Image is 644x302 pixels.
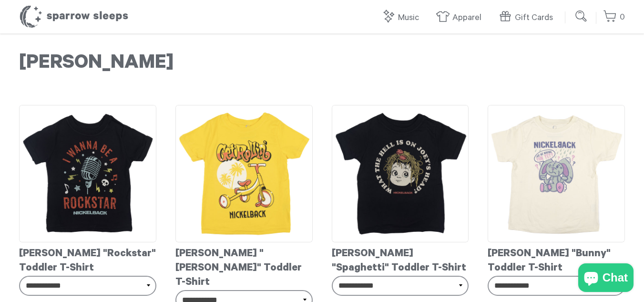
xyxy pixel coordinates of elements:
img: Nickelback-GetRollinToddlerT-shirt_grande.jpg [175,105,313,242]
div: [PERSON_NAME] "[PERSON_NAME]" Toddler T-Shirt [175,242,313,290]
h1: Sparrow Sleeps [19,5,129,29]
h1: [PERSON_NAME] [19,52,625,76]
div: [PERSON_NAME] "Rockstar" Toddler T-Shirt [19,242,156,276]
img: Nickelback-RockstarToddlerT-shirt_grande.jpg [19,105,156,242]
img: Nickelback-JoeysHeadToddlerT-shirt_grande.jpg [332,105,469,242]
div: [PERSON_NAME] "Bunny" Toddler T-Shirt [488,242,625,276]
a: Music [381,8,424,28]
a: Gift Cards [498,8,558,28]
img: Nickelback-ArewehavingfunyetToddlerT-shirt_grande.jpg [488,105,625,242]
inbox-online-store-chat: Shopify online store chat [575,263,636,294]
div: [PERSON_NAME] "Spaghetti" Toddler T-Shirt [332,242,469,276]
a: 0 [603,7,625,28]
input: Submit [572,7,591,26]
a: Apparel [436,8,486,28]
